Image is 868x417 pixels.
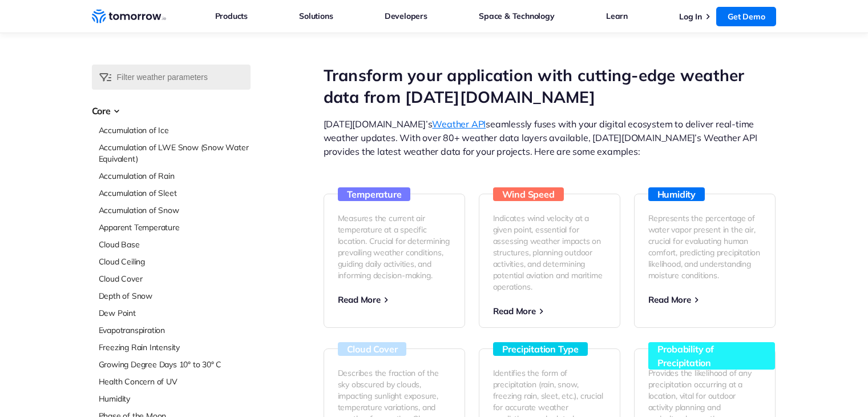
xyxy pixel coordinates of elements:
[634,194,776,328] a: Humidity Represents the percentage of water vapor present in the air, crucial for evaluating huma...
[99,256,251,267] a: Cloud Ceiling
[338,212,451,281] p: Measures the current air temperature at a specific location. Crucial for determining prevailing w...
[324,65,777,108] h1: Transform your application with cutting-edge weather data from [DATE][DOMAIN_NAME]
[99,376,251,387] a: Health Concern of UV
[648,342,775,370] h3: Probability of Precipitation
[92,104,251,118] h3: Core
[99,222,251,233] a: Apparent Temperature
[92,65,251,90] input: Filter weather parameters
[99,170,251,182] a: Accumulation of Rain
[648,212,761,281] p: Represents the percentage of water vapor present in the air, crucial for evaluating human comfort...
[324,194,465,328] a: Temperature Measures the current air temperature at a specific location. Crucial for determining ...
[215,9,248,23] a: Products
[99,324,251,336] a: Evapotranspiration
[92,8,166,25] a: Home link
[338,294,381,305] span: Read More
[716,7,776,26] a: Get Demo
[299,9,333,23] a: Solutions
[99,187,251,199] a: Accumulation of Sleet
[493,187,564,201] h3: Wind Speed
[99,342,251,353] a: Freezing Rain Intensity
[432,118,486,130] a: Weather API
[493,342,588,356] h3: Precipitation Type
[324,117,777,158] p: [DATE][DOMAIN_NAME]’s seamlessly fuses with your digital ecosystem to deliver real-time weather u...
[99,142,251,165] a: Accumulation of LWE Snow (Snow Water Equivalent)
[479,194,620,328] a: Wind Speed Indicates wind velocity at a given point, essential for assessing weather impacts on s...
[385,9,427,23] a: Developers
[493,212,606,292] p: Indicates wind velocity at a given point, essential for assessing weather impacts on structures, ...
[99,290,251,302] a: Depth of Snow
[493,306,536,316] span: Read More
[99,125,251,136] a: Accumulation of Ice
[648,294,691,305] span: Read More
[648,187,705,201] h3: Humidity
[338,342,407,356] h3: Cloud Cover
[679,11,702,22] a: Log In
[99,205,251,216] a: Accumulation of Snow
[99,393,251,404] a: Humidity
[479,9,554,23] a: Space & Technology
[338,187,411,201] h3: Temperature
[606,9,628,23] a: Learn
[99,273,251,284] a: Cloud Cover
[99,239,251,250] a: Cloud Base
[99,359,251,370] a: Growing Degree Days 10° to 30° C
[99,307,251,319] a: Dew Point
